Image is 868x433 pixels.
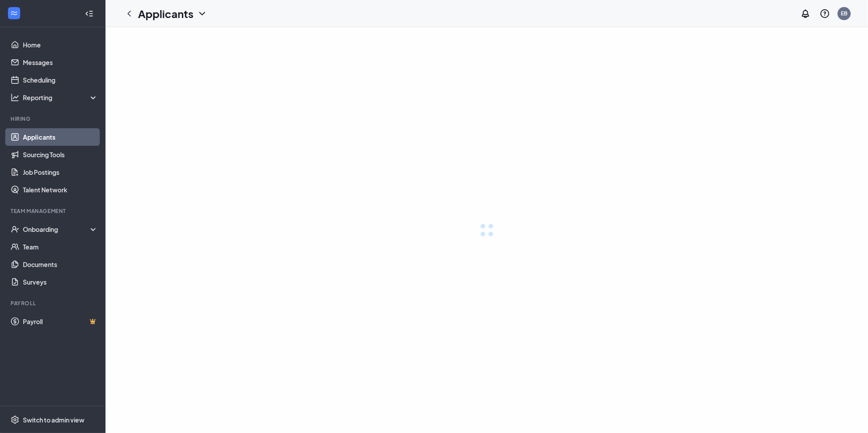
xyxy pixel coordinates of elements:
a: Home [23,36,98,54]
h1: Applicants [138,6,193,21]
svg: Notifications [800,8,811,19]
div: Hiring [11,115,96,123]
svg: UserCheck [11,225,19,234]
div: Reporting [23,93,98,102]
svg: Collapse [85,9,94,18]
div: Onboarding [23,225,98,234]
a: Job Postings [23,163,98,181]
a: Messages [23,54,98,71]
svg: ChevronDown [197,8,207,19]
a: Documents [23,256,98,273]
a: Talent Network [23,181,98,198]
svg: Settings [11,415,19,424]
div: Switch to admin view [23,415,84,424]
svg: Analysis [11,93,19,102]
a: PayrollCrown [23,313,98,330]
a: Team [23,238,98,256]
div: Team Management [11,207,96,215]
div: Payroll [11,299,96,307]
svg: WorkstreamLogo [10,9,18,18]
a: Sourcing Tools [23,146,98,163]
div: EB [841,10,848,17]
a: Applicants [23,128,98,146]
svg: ChevronLeft [124,8,134,19]
svg: QuestionInfo [820,8,830,19]
a: Scheduling [23,71,98,89]
a: Surveys [23,273,98,291]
